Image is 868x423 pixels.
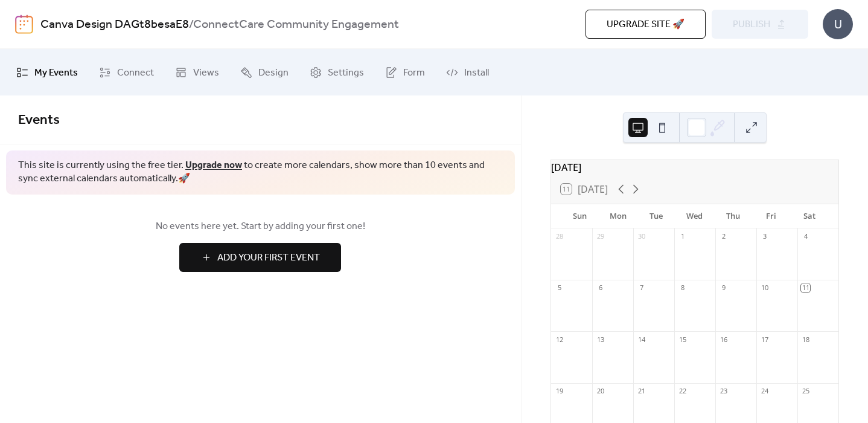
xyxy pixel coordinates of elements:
[760,387,769,396] div: 24
[678,232,687,241] div: 1
[719,283,728,292] div: 9
[596,232,605,241] div: 29
[193,63,219,82] span: Views
[18,243,503,272] a: Add Your First Event
[193,13,399,36] b: ConnectCare Community Engagement
[760,283,769,292] div: 10
[403,63,425,82] span: Form
[561,204,599,228] div: Sun
[551,160,838,175] div: [DATE]
[18,159,503,186] span: This site is currently using the free tier. to create more calendars, show more than 10 events an...
[437,54,498,91] a: Install
[166,54,228,91] a: Views
[179,243,341,272] button: Add Your First Event
[301,54,373,91] a: Settings
[189,13,193,36] b: /
[607,18,685,32] span: Upgrade site 🚀
[801,335,810,344] div: 18
[231,54,298,91] a: Design
[596,283,605,292] div: 6
[801,283,810,292] div: 11
[596,387,605,396] div: 20
[678,335,687,344] div: 15
[719,232,728,241] div: 2
[376,54,434,91] a: Form
[637,335,646,344] div: 14
[714,204,752,228] div: Thu
[678,387,687,396] div: 22
[791,204,829,228] div: Sat
[328,63,364,82] span: Settings
[7,54,87,91] a: My Events
[596,335,605,344] div: 13
[675,204,713,228] div: Wed
[823,9,853,39] div: U
[555,283,564,292] div: 5
[18,219,503,234] span: No events here yet. Start by adding your first one!
[555,387,564,396] div: 19
[719,387,728,396] div: 23
[555,335,564,344] div: 12
[752,204,790,228] div: Fri
[90,54,163,91] a: Connect
[678,283,687,292] div: 8
[760,232,769,241] div: 3
[801,387,810,396] div: 25
[555,232,564,241] div: 28
[637,204,675,228] div: Tue
[586,10,706,39] button: Upgrade site 🚀
[464,63,489,82] span: Install
[801,232,810,241] div: 4
[637,232,646,241] div: 30
[217,251,320,265] span: Add Your First Event
[117,63,154,82] span: Connect
[637,283,646,292] div: 7
[18,107,60,134] span: Events
[34,63,78,82] span: My Events
[637,387,646,396] div: 21
[258,63,289,82] span: Design
[185,156,242,175] a: Upgrade now
[599,204,637,228] div: Mon
[15,15,33,34] img: logo
[719,335,728,344] div: 16
[760,335,769,344] div: 17
[40,13,189,36] a: Canva Design DAGt8besaE8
